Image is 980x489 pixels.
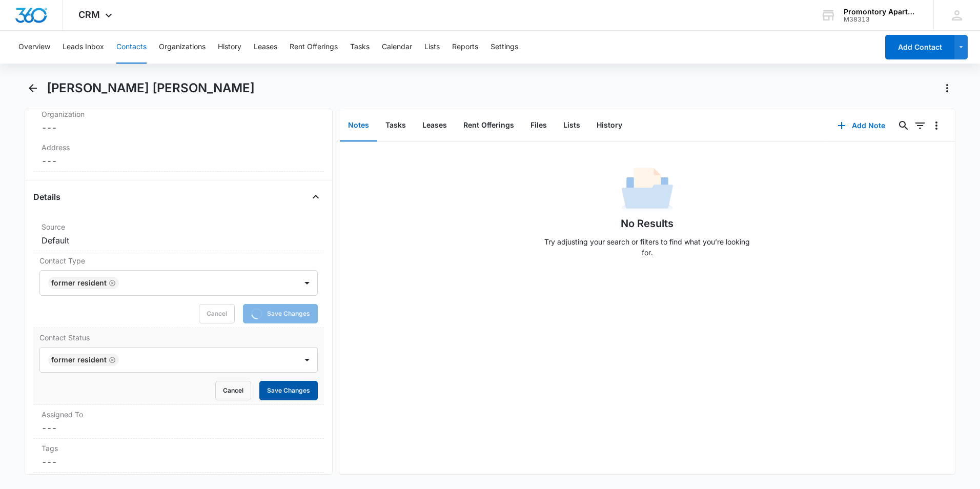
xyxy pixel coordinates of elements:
[939,80,955,96] button: Actions
[885,35,954,59] button: Add Contact
[78,9,100,20] span: CRM
[51,356,107,363] div: Former Resident
[107,356,116,363] div: Remove Former Resident
[350,31,370,64] button: Tasks
[42,443,316,454] label: Tags
[42,109,316,119] label: Organization
[424,31,440,64] button: Lists
[47,80,255,96] h1: [PERSON_NAME] [PERSON_NAME]
[522,110,555,141] button: Files
[33,217,324,251] div: SourceDefault
[377,110,414,141] button: Tasks
[491,31,518,64] button: Settings
[42,409,316,420] label: Assigned To
[827,113,895,138] button: Add Note
[414,110,455,141] button: Leases
[159,31,206,64] button: Organizations
[42,142,316,153] label: Address
[42,422,316,434] dd: ---
[42,121,316,134] dd: ---
[33,105,324,138] div: Organization---
[116,31,147,64] button: Contacts
[42,221,316,232] label: Source
[42,234,316,247] dd: Default
[107,279,116,287] div: Remove Former Resident
[540,236,755,258] p: Try adjusting your search or filters to find what you’re looking for.
[455,110,522,141] button: Rent Offerings
[51,279,107,287] div: Former Resident
[39,255,318,266] label: Contact Type
[290,31,338,64] button: Rent Offerings
[25,80,40,96] button: Back
[844,8,918,16] div: account name
[254,31,277,64] button: Leases
[621,216,673,231] h1: No Results
[33,405,324,439] div: Assigned To---
[895,117,912,134] button: Search...
[33,439,324,473] div: Tags---
[215,381,251,400] button: Cancel
[308,189,324,205] button: Close
[588,110,630,141] button: History
[63,31,104,64] button: Leads Inbox
[33,191,60,203] h4: Details
[18,31,50,64] button: Overview
[452,31,478,64] button: Reports
[622,165,673,216] img: No Data
[382,31,412,64] button: Calendar
[555,110,588,141] button: Lists
[218,31,241,64] button: History
[42,456,316,468] dd: ---
[259,381,318,400] button: Save Changes
[340,110,377,141] button: Notes
[33,138,324,172] div: Address---
[42,155,316,167] dd: ---
[928,117,945,134] button: Overflow Menu
[844,16,918,23] div: account id
[39,332,318,343] label: Contact Status
[912,117,928,134] button: Filters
